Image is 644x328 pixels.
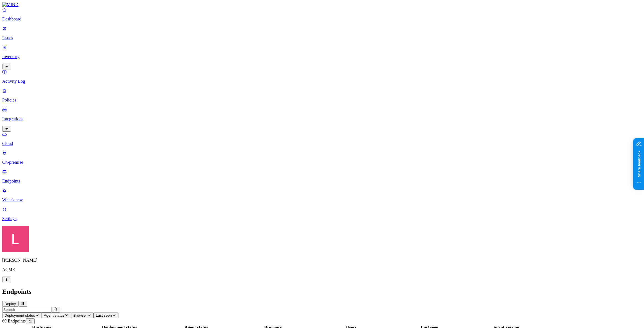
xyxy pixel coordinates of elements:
a: MIND [2,2,642,7]
a: Endpoints [2,169,642,184]
a: Issues [2,26,642,40]
span: Browser [73,313,87,317]
a: On-premise [2,150,642,165]
span: Agent status [44,313,64,317]
p: On-premise [2,160,642,165]
input: Search [2,307,51,313]
p: Cloud [2,141,642,146]
p: Integrations [2,116,642,121]
a: Settings [2,207,642,221]
p: Dashboard [2,17,642,22]
p: Settings [2,216,642,221]
p: [PERSON_NAME] [2,258,642,263]
p: Inventory [2,54,642,59]
span: Last seen [96,313,112,317]
button: Deploy [2,301,18,307]
span: Deployment status [4,313,35,317]
a: Activity Log [2,69,642,84]
img: Landen Brown [2,226,29,252]
p: ACME [2,267,642,272]
a: Integrations [2,107,642,131]
a: Inventory [2,45,642,69]
p: Endpoints [2,179,642,184]
p: Issues [2,35,642,40]
p: Policies [2,98,642,103]
a: Cloud [2,132,642,146]
p: What's new [2,197,642,202]
a: What's new [2,188,642,202]
a: Policies [2,88,642,103]
a: Dashboard [2,7,642,22]
h2: Endpoints [2,288,642,295]
img: MIND [2,2,19,7]
p: Activity Log [2,79,642,84]
span: 69 Endpoints [2,319,26,323]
